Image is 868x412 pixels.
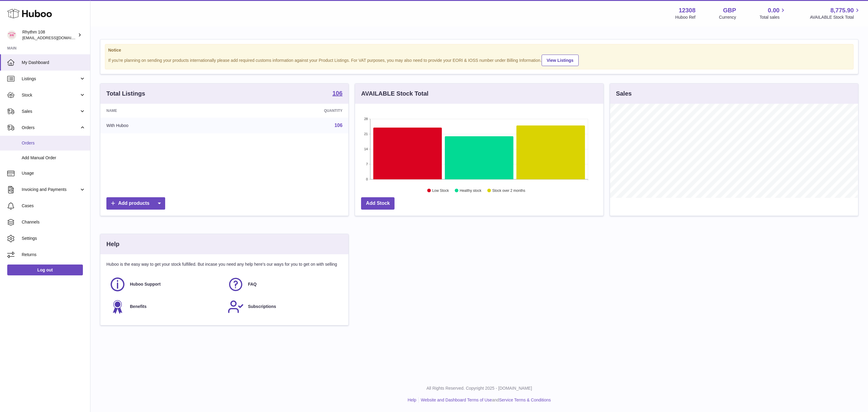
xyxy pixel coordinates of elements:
[432,189,449,193] text: Low Stock
[335,123,343,128] a: 106
[106,240,119,248] h3: Help
[228,276,340,293] a: FAQ
[228,299,340,315] a: Subscriptions
[460,189,482,193] text: Healthy stock
[759,6,786,20] a: 0.00 Total sales
[332,90,342,96] strong: 106
[22,203,86,209] span: Cases
[332,90,342,97] a: 106
[759,14,786,20] span: Total sales
[22,125,79,131] span: Orders
[22,236,86,241] span: Settings
[768,6,780,14] span: 0.00
[248,281,257,287] span: FAQ
[248,304,276,309] span: Subscriptions
[108,54,850,66] div: If you're planning on sending your products internationally please add required customs informati...
[7,265,83,275] a: Log out
[364,147,368,151] text: 14
[679,6,696,14] strong: 12308
[22,219,86,225] span: Channels
[109,299,222,315] a: Benefits
[22,140,86,146] span: Orders
[22,187,79,192] span: Invoicing and Payments
[22,76,79,82] span: Listings
[810,14,861,20] span: AVAILABLE Stock Total
[7,30,16,40] img: orders@rhythm108.com
[616,90,632,98] h3: Sales
[22,155,86,161] span: Add Manual Order
[130,281,161,287] span: Huboo Support
[108,47,850,53] strong: Notice
[22,35,89,40] span: [EMAIL_ADDRESS][DOMAIN_NAME]
[106,197,165,210] a: Add products
[492,189,525,193] text: Stock over 2 months
[810,6,861,20] a: 8,775.90 AVAILABLE Stock Total
[22,252,86,258] span: Returns
[366,162,368,166] text: 7
[22,29,77,41] div: Rhythm 108
[499,398,551,402] a: Service Terms & Conditions
[100,118,231,133] td: With Huboo
[100,104,231,118] th: Name
[22,60,86,65] span: My Dashboard
[675,14,696,20] div: Huboo Ref
[723,6,736,14] strong: GBP
[130,304,146,309] span: Benefits
[361,90,428,98] h3: AVAILABLE Stock Total
[22,109,79,114] span: Sales
[542,55,579,66] a: View Listings
[231,104,348,118] th: Quantity
[109,276,222,293] a: Huboo Support
[95,385,863,391] p: All Rights Reserved. Copyright 2025 - [DOMAIN_NAME]
[106,261,342,267] p: Huboo is the easy way to get your stock fulfilled. But incase you need any help here's our ways f...
[419,397,551,403] li: and
[106,90,145,98] h3: Total Listings
[22,170,86,176] span: Usage
[366,177,368,181] text: 0
[361,197,395,210] a: Add Stock
[22,92,79,98] span: Stock
[719,14,736,20] div: Currency
[421,398,492,402] a: Website and Dashboard Terms of Use
[364,132,368,136] text: 21
[408,398,417,402] a: Help
[364,117,368,121] text: 28
[830,6,854,14] span: 8,775.90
